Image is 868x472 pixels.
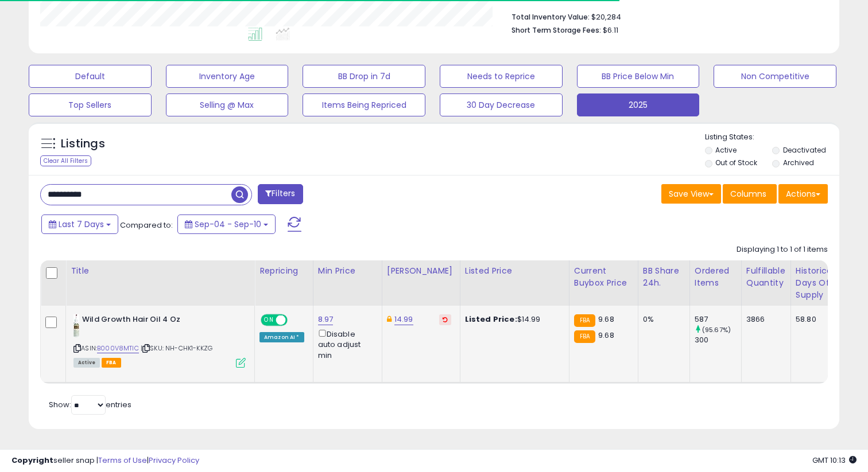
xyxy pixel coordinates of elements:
[286,315,304,325] span: OFF
[574,265,633,289] div: Current Buybox Price
[97,344,139,353] a: B000V8MTIC
[318,327,373,361] div: Disable auto adjust min
[29,65,152,88] button: Default
[71,265,250,277] div: Title
[812,455,857,466] span: 2025-09-18 10:13 GMT
[598,330,614,341] span: 9.68
[440,93,563,116] button: 30 Day Decrease
[465,265,564,277] div: Listed Price
[715,145,737,155] label: Active
[259,265,308,277] div: Repricing
[723,184,777,204] button: Columns
[303,93,425,116] button: Items Being Repriced
[73,314,79,337] img: 41Y-cvRBYHL._SL40_.jpg
[577,93,700,116] button: 2025
[730,188,766,200] span: Columns
[465,314,517,325] b: Listed Price:
[394,314,413,325] a: 14.99
[577,65,700,88] button: BB Price Below Min
[318,314,334,325] a: 8.97
[166,65,289,88] button: Inventory Age
[695,314,741,325] div: 587
[82,314,222,328] b: Wild Growth Hair Oil 4 Oz
[778,184,828,204] button: Actions
[574,314,595,327] small: FBA
[603,25,618,36] span: $6.11
[318,265,377,277] div: Min Price
[783,145,826,155] label: Deactivated
[166,93,289,116] button: Selling @ Max
[661,184,721,204] button: Save View
[149,455,199,466] a: Privacy Policy
[737,244,828,255] div: Displaying 1 to 1 of 1 items
[49,399,131,410] span: Show: entries
[695,265,737,289] div: Ordered Items
[715,158,757,167] label: Out of Stock
[102,358,121,368] span: FBA
[695,335,741,345] div: 300
[387,265,455,277] div: [PERSON_NAME]
[258,184,303,204] button: Filters
[511,12,590,22] b: Total Inventory Value:
[59,219,104,230] span: Last 7 Days
[177,214,276,234] button: Sep-04 - Sep-10
[11,455,53,466] strong: Copyright
[120,220,173,231] span: Compared to:
[643,265,685,289] div: BB Share 24h.
[141,344,212,353] span: | SKU: NH-CHK1-KKZG
[746,265,786,289] div: Fulfillable Quantity
[465,314,560,325] div: $14.99
[598,314,614,325] span: 9.68
[262,315,276,325] span: ON
[29,93,152,116] button: Top Sellers
[303,65,425,88] button: BB Drop in 7d
[259,332,304,342] div: Amazon AI *
[61,136,105,152] h5: Listings
[98,455,147,466] a: Terms of Use
[73,314,246,366] div: ASIN:
[195,219,261,230] span: Sep-04 - Sep-10
[41,214,118,234] button: Last 7 Days
[796,314,834,325] div: 58.80
[440,65,563,88] button: Needs to Reprice
[40,155,91,166] div: Clear All Filters
[783,158,814,167] label: Archived
[714,65,836,88] button: Non Competitive
[11,455,199,466] div: seller snap | |
[73,358,100,368] span: All listings currently available for purchase on Amazon
[574,330,595,343] small: FBA
[511,9,819,23] li: $20,284
[702,325,731,334] small: (95.67%)
[705,132,840,143] p: Listing States:
[796,265,838,301] div: Historical Days Of Supply
[511,25,601,35] b: Short Term Storage Fees:
[643,314,681,325] div: 0%
[746,314,782,325] div: 3866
